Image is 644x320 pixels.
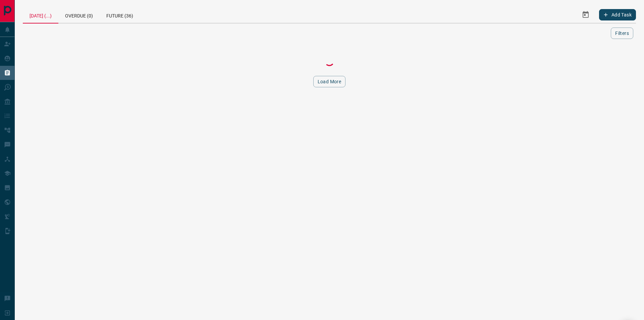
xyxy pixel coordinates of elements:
div: Future (36) [100,7,140,23]
button: Filters [611,28,633,39]
button: Select Date Range [578,7,594,23]
button: Add Task [599,9,636,20]
button: Load More [313,76,346,87]
div: [DATE] (...) [23,7,58,24]
div: Loading [296,54,363,68]
div: Overdue (0) [58,7,100,23]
